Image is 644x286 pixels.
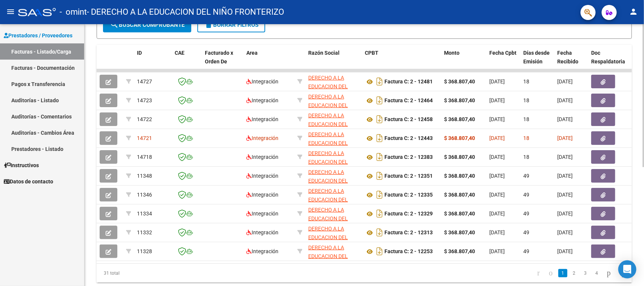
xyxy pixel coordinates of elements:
[489,97,505,103] span: [DATE]
[308,243,359,259] div: 30678688092
[137,50,142,56] span: ID
[375,94,384,106] i: Descargar documento
[137,173,152,179] span: 11348
[246,248,278,254] span: Integración
[308,92,359,108] div: 30678688092
[523,229,529,235] span: 49
[523,248,529,254] span: 49
[362,45,441,78] datatable-header-cell: CPBT
[308,74,359,89] div: 30678688092
[87,4,284,20] span: - DERECHO A LA EDUCACION DEL NIÑO FRONTERIZO
[444,211,475,217] strong: $ 368.807,40
[384,192,433,198] strong: Factura C: 2 - 12335
[308,94,354,117] span: DERECHO A LA EDUCACION DEL NIÑO FRONTERIZO
[489,211,505,217] span: [DATE]
[308,112,354,136] span: DERECHO A LA EDUCACION DEL NIÑO FRONTERIZO
[489,116,505,122] span: [DATE]
[444,78,475,85] strong: $ 368.807,40
[618,260,636,278] div: Open Intercom Messenger
[557,116,573,122] span: [DATE]
[60,4,87,20] span: - omint
[486,45,520,78] datatable-header-cell: Fecha Cpbt
[384,79,433,85] strong: Factura C: 2 - 12481
[444,116,475,122] strong: $ 368.807,40
[444,248,475,254] strong: $ 368.807,40
[308,187,359,203] div: 30678688092
[523,78,529,85] span: 18
[444,154,475,160] strong: $ 368.807,40
[137,192,152,198] span: 11346
[591,50,625,65] span: Doc Respaldatoria
[246,78,278,85] span: Integración
[243,45,294,78] datatable-header-cell: Area
[629,7,638,16] mat-icon: person
[489,229,505,235] span: [DATE]
[534,269,543,277] a: go to first page
[489,173,505,179] span: [DATE]
[489,154,505,160] span: [DATE]
[557,211,573,217] span: [DATE]
[204,20,213,29] mat-icon: delete
[308,207,354,230] span: DERECHO A LA EDUCACION DEL NIÑO FRONTERIZO
[384,249,433,255] strong: Factura C: 2 - 12253
[375,132,384,144] i: Descargar documento
[523,192,529,198] span: 49
[246,154,278,160] span: Integración
[444,173,475,179] strong: $ 368.807,40
[137,116,152,122] span: 14722
[557,248,573,254] span: [DATE]
[308,226,354,249] span: DERECHO A LA EDUCACION DEL NIÑO FRONTERIZO
[97,264,202,283] div: 31 total
[570,269,579,277] a: 2
[557,78,573,85] span: [DATE]
[308,169,354,192] span: DERECHO A LA EDUCACION DEL NIÑO FRONTERIZO
[557,267,569,280] li: page 1
[175,50,184,56] span: CAE
[305,45,362,78] datatable-header-cell: Razón Social
[4,31,72,40] span: Prestadores / Proveedores
[489,192,505,198] span: [DATE]
[523,50,550,65] span: Días desde Emisión
[554,45,588,78] datatable-header-cell: Fecha Recibido
[489,248,505,254] span: [DATE]
[375,189,384,201] i: Descargar documento
[246,135,278,141] span: Integración
[308,244,354,268] span: DERECHO A LA EDUCACION DEL NIÑO FRONTERIZO
[137,97,152,103] span: 14723
[375,208,384,220] i: Descargar documento
[444,50,460,56] span: Monto
[489,78,505,85] span: [DATE]
[204,22,258,28] span: Borrar Filtros
[581,269,590,277] a: 3
[375,113,384,125] i: Descargar documento
[523,211,529,217] span: 49
[308,188,354,211] span: DERECHO A LA EDUCACION DEL NIÑO FRONTERIZO
[592,269,601,277] a: 4
[375,226,384,238] i: Descargar documento
[246,173,278,179] span: Integración
[384,173,433,179] strong: Factura C: 2 - 12351
[557,50,578,65] span: Fecha Recibido
[384,211,433,217] strong: Factura C: 2 - 12329
[4,177,53,186] span: Datos de contacto
[557,173,573,179] span: [DATE]
[384,117,433,123] strong: Factura C: 2 - 12458
[308,149,359,165] div: 30678688092
[246,229,278,235] span: Integración
[205,50,233,65] span: Facturado x Orden De
[444,229,475,235] strong: $ 368.807,40
[375,170,384,182] i: Descargar documento
[523,154,529,160] span: 18
[134,45,172,78] datatable-header-cell: ID
[308,75,354,98] span: DERECHO A LA EDUCACION DEL NIÑO FRONTERIZO
[523,135,529,141] span: 18
[137,154,152,160] span: 14718
[557,192,573,198] span: [DATE]
[384,98,433,104] strong: Factura C: 2 - 12464
[523,116,529,122] span: 18
[308,131,354,155] span: DERECHO A LA EDUCACION DEL NIÑO FRONTERIZO
[246,50,258,56] span: Area
[591,267,603,280] li: page 4
[569,267,580,280] li: page 2
[308,50,340,56] span: Razón Social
